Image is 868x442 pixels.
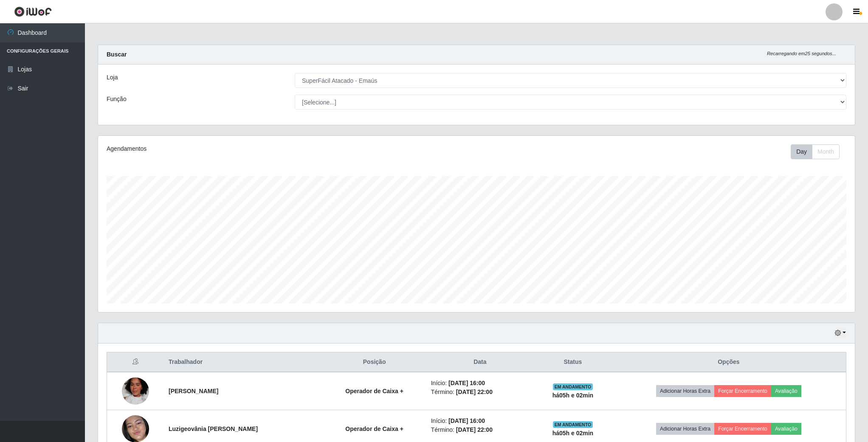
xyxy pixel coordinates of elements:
div: Agendamentos [107,144,407,153]
button: Adicionar Horas Extra [656,423,714,435]
strong: Operador de Caixa + [345,388,403,394]
th: Status [534,352,612,372]
div: First group [791,144,840,159]
time: [DATE] 16:00 [448,417,485,424]
img: 1742965437986.jpeg [122,374,149,408]
th: Data [426,352,534,372]
li: Início: [431,379,529,388]
th: Trabalhador [163,352,323,372]
button: Month [812,144,840,159]
button: Avaliação [771,385,801,397]
strong: Operador de Caixa + [345,425,403,432]
time: [DATE] 22:00 [456,426,493,433]
strong: há 05 h e 02 min [552,392,594,399]
button: Avaliação [771,423,801,435]
button: Forçar Encerramento [714,423,771,435]
button: Day [791,144,812,159]
div: Toolbar with button groups [791,144,846,159]
time: [DATE] 22:00 [456,389,493,395]
button: Adicionar Horas Extra [656,385,714,397]
li: Término: [431,425,529,434]
strong: há 05 h e 02 min [552,430,594,436]
strong: Luzigeovânia [PERSON_NAME] [169,425,258,432]
i: Recarregando em 25 segundos... [767,51,836,56]
time: [DATE] 16:00 [448,380,485,386]
span: EM ANDAMENTO [553,421,593,428]
label: Função [107,95,127,104]
strong: Buscar [107,51,127,58]
strong: [PERSON_NAME] [169,388,218,394]
button: Forçar Encerramento [714,385,771,397]
th: Opções [612,352,846,372]
li: Término: [431,388,529,397]
li: Início: [431,417,529,425]
img: CoreUI Logo [14,6,52,17]
span: EM ANDAMENTO [553,383,593,390]
label: Loja [107,73,118,82]
th: Posição [323,352,426,372]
